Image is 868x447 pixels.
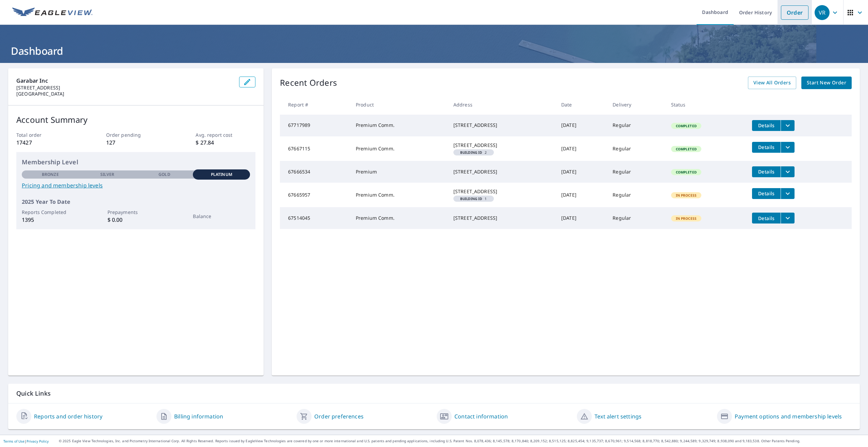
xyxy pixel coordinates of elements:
[280,183,350,207] td: 67665957
[672,216,701,221] span: In Process
[280,95,350,115] th: Report #
[672,193,701,198] span: In Process
[22,209,79,216] p: Reports Completed
[22,158,250,167] p: Membership Level
[748,77,796,89] a: View All Orders
[672,170,701,175] span: Completed
[350,207,448,229] td: Premium Comm.
[59,438,865,444] p: © 2025 Eagle View Technologies, Inc. and Pictometry International Corp. All Rights Reserved. Repo...
[556,161,607,183] td: [DATE]
[22,216,79,224] p: 1395
[607,183,665,207] td: Regular
[453,142,550,149] div: [STREET_ADDRESS]
[456,151,491,154] span: 2
[16,77,234,85] p: Garabar Inc
[607,95,665,115] th: Delivery
[158,171,170,178] p: Gold
[106,138,166,147] p: 127
[556,136,607,161] td: [DATE]
[752,120,781,131] button: detailsBtn-67717989
[672,123,701,128] span: Completed
[781,142,795,153] button: filesDropdownBtn-67667115
[100,171,115,178] p: Silver
[752,213,781,223] button: detailsBtn-67514045
[756,168,777,175] span: Details
[280,161,350,183] td: 67666534
[280,77,337,89] p: Recent Orders
[756,215,777,221] span: Details
[42,171,59,178] p: Bronze
[781,120,795,131] button: filesDropdownBtn-67717989
[350,136,448,161] td: Premium Comm.
[350,161,448,183] td: Premium
[607,161,665,183] td: Regular
[607,136,665,161] td: Regular
[211,171,232,178] p: Platinum
[174,412,223,420] a: Billing information
[801,77,852,89] a: Start New Order
[735,412,842,420] a: Payment options and membership levels
[453,215,550,221] div: [STREET_ADDRESS]
[753,79,791,87] span: View All Orders
[34,412,102,420] a: Reports and order history
[107,216,165,224] p: $ 0.00
[12,7,93,18] img: EV Logo
[3,439,24,444] a: Terms of Use
[8,44,860,58] h1: Dashboard
[756,144,777,150] span: Details
[16,131,76,138] p: Total order
[460,197,482,200] em: Building ID
[815,5,830,20] div: VR
[16,138,76,147] p: 17427
[27,439,49,444] a: Privacy Policy
[807,79,846,87] span: Start New Order
[453,122,550,129] div: [STREET_ADDRESS]
[453,168,550,175] div: [STREET_ADDRESS]
[107,209,165,216] p: Prepayments
[280,115,350,136] td: 67717989
[672,147,701,151] span: Completed
[448,95,556,115] th: Address
[16,91,234,97] p: [GEOGRAPHIC_DATA]
[350,95,448,115] th: Product
[3,439,49,443] p: |
[595,412,641,420] a: Text alert settings
[752,142,781,153] button: detailsBtn-67667115
[106,131,166,138] p: Order pending
[196,131,255,138] p: Avg. report cost
[280,136,350,161] td: 67667115
[781,5,808,20] a: Order
[456,197,491,200] span: 1
[16,389,852,398] p: Quick Links
[607,115,665,136] td: Regular
[350,183,448,207] td: Premium Comm.
[781,166,795,177] button: filesDropdownBtn-67666534
[607,207,665,229] td: Regular
[22,198,250,206] p: 2025 Year To Date
[556,95,607,115] th: Date
[314,412,364,420] a: Order preferences
[556,207,607,229] td: [DATE]
[453,188,550,195] div: [STREET_ADDRESS]
[350,115,448,136] td: Premium Comm.
[756,122,777,129] span: Details
[460,151,482,154] em: Building ID
[454,412,508,420] a: Contact information
[16,114,255,126] p: Account Summary
[752,188,781,199] button: detailsBtn-67665957
[752,166,781,177] button: detailsBtn-67666534
[556,115,607,136] td: [DATE]
[556,183,607,207] td: [DATE]
[781,188,795,199] button: filesDropdownBtn-67665957
[756,190,777,197] span: Details
[196,138,255,147] p: $ 27.84
[193,213,250,220] p: Balance
[16,85,234,91] p: [STREET_ADDRESS]
[666,95,747,115] th: Status
[22,181,250,189] a: Pricing and membership levels
[781,213,795,223] button: filesDropdownBtn-67514045
[280,207,350,229] td: 67514045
